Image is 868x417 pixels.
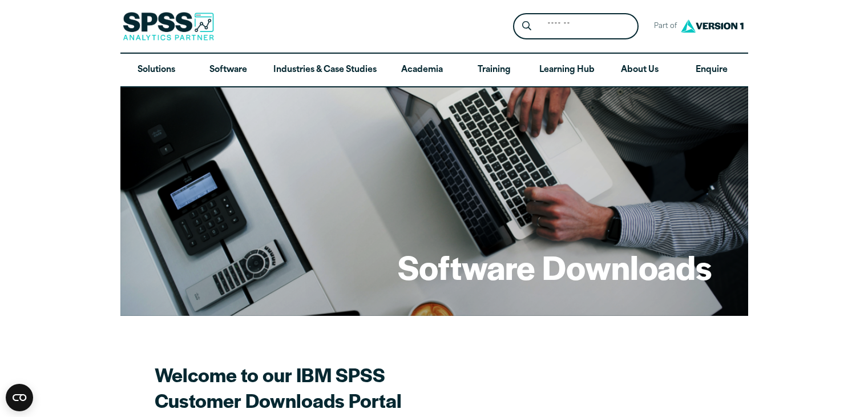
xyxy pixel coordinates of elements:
h1: Software Downloads [398,244,712,289]
img: Version1 Logo [678,15,746,37]
img: SPSS Analytics Partner [123,12,214,41]
a: About Us [604,54,676,87]
button: Open CMP widget [6,384,33,411]
a: Enquire [676,54,748,87]
a: Academia [386,54,458,87]
a: Industries & Case Studies [264,54,386,87]
nav: Desktop version of site main menu [120,54,748,87]
a: Learning Hub [530,54,604,87]
a: Software [192,54,264,87]
h2: Welcome to our IBM SPSS Customer Downloads Portal [155,362,554,413]
a: Training [458,54,530,87]
a: Solutions [120,54,192,87]
button: Search magnifying glass icon [516,16,537,37]
form: Site Header Search Form [513,13,639,40]
span: Part of [648,18,678,35]
svg: Search magnifying glass icon [522,21,531,31]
